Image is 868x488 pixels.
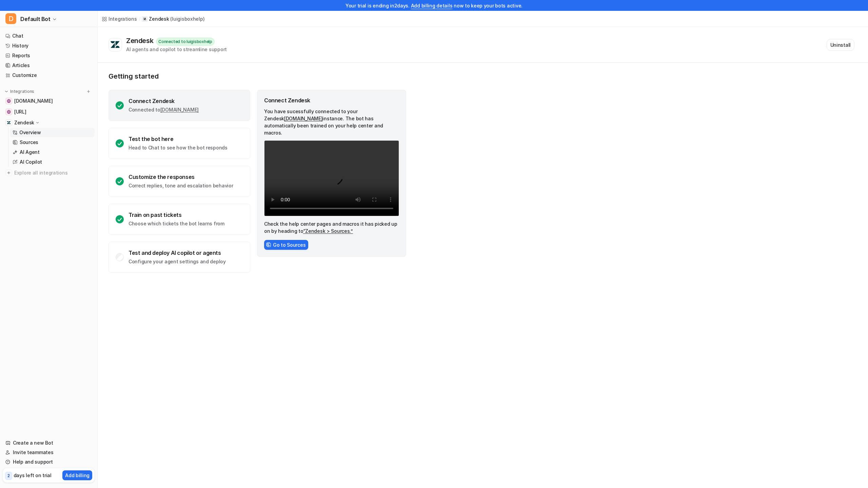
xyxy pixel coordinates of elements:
div: Connected to luigisboxhelp [156,38,215,46]
a: Create a new Bot [3,438,95,448]
button: Go to Sources [264,240,308,250]
div: AI agents and copilot to streamline support [126,46,227,53]
p: Configure your agent settings and deploy [129,258,226,265]
p: Zendesk [14,119,34,126]
a: Integrations [102,15,137,22]
p: Integrations [10,89,34,94]
span: [DOMAIN_NAME] [14,98,53,104]
a: History [3,41,95,50]
p: Sources [20,139,38,146]
span: D [5,13,16,24]
img: menu_add.svg [86,89,91,94]
p: Getting started [108,72,407,80]
a: Overview [10,128,95,137]
span: / [139,16,140,22]
a: [DOMAIN_NAME] [160,107,199,113]
div: Zendesk [126,37,156,45]
p: 2 [7,473,10,479]
div: Connect Zendesk [264,97,399,104]
a: Invite teammates [3,448,95,457]
p: days left on trial [14,472,52,479]
p: AI Copilot [20,159,42,165]
p: Add billing [65,472,90,479]
img: Zendesk [7,121,11,125]
img: help.luigisbox.com [7,99,11,103]
span: Explore all integrations [14,167,92,178]
a: Sources [10,138,95,147]
a: [DOMAIN_NAME] [284,116,322,121]
p: Head to Chat to see how the bot responds [129,144,228,151]
a: Reports [3,51,95,60]
a: Zendesk(luigisboxhelp) [142,16,204,22]
p: Connected to [129,106,199,113]
img: Zendesk logo [110,41,120,49]
div: Integrations [108,15,137,22]
p: AI Agent [20,149,40,156]
img: sourcesIcon [266,242,271,247]
div: Customize the responses [129,174,233,180]
img: explore all integrations [5,169,12,176]
a: “Zendesk > Sources.” [303,228,353,234]
p: Overview [19,129,41,136]
div: Test and deploy AI copilot or agents [129,249,226,256]
img: expand menu [4,89,9,94]
p: You have sucessfully connected to your Zendesk instance. The bot has automatically been trained o... [264,108,399,136]
a: AI Copilot [10,157,95,167]
button: Integrations [3,88,36,95]
a: Customize [3,70,95,80]
a: Add billing details [411,3,453,8]
a: dashboard.eesel.ai[URL] [3,107,95,117]
p: Check the help center pages and macros it has picked up on by heading to [264,220,399,235]
a: Help and support [3,457,95,467]
a: Chat [3,31,95,41]
div: Connect Zendesk [129,98,199,104]
p: Correct replies, tone and escalation behavior [129,182,233,189]
div: Test the bot here [129,136,228,142]
video: Your browser does not support the video tag. [264,140,399,216]
button: Uninstall [827,39,854,51]
div: Train on past tickets [129,211,224,218]
img: dashboard.eesel.ai [7,110,11,114]
a: help.luigisbox.com[DOMAIN_NAME] [3,96,95,106]
p: Choose which tickets the bot learns from [129,220,224,227]
a: Articles [3,61,95,70]
button: Add billing [62,470,92,480]
span: Default Bot [20,14,51,24]
p: Zendesk [149,16,169,22]
p: ( luigisboxhelp ) [170,16,204,22]
a: Explore all integrations [3,168,95,178]
span: [URL] [14,108,26,115]
a: AI Agent [10,147,95,157]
